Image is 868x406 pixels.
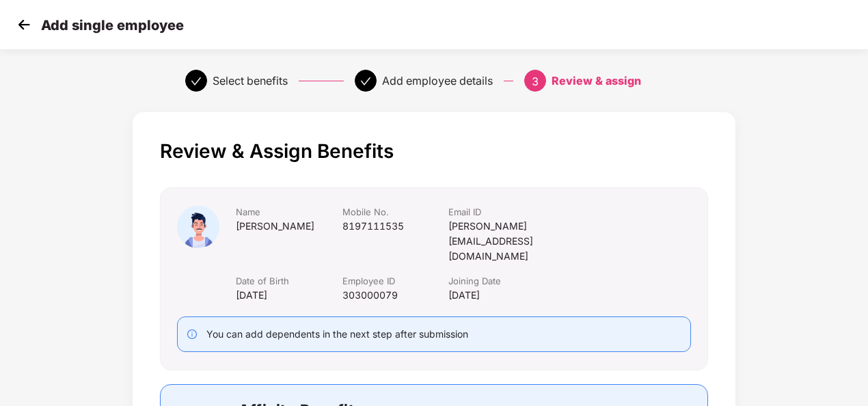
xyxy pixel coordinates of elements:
div: 8197111535 [342,219,449,234]
div: Select benefits [213,70,288,92]
div: Name [236,206,342,219]
div: Employee ID [342,275,449,288]
div: Review & assign [552,70,641,92]
span: info-circle [187,329,197,339]
div: [PERSON_NAME] [236,219,342,234]
div: 303000079 [342,288,449,303]
p: Add single employee [41,17,184,33]
div: Joining Date [448,275,591,288]
div: Add employee details [382,70,493,92]
span: check [191,76,202,87]
div: Date of Birth [236,275,342,288]
img: icon [177,206,219,248]
div: Email ID [448,206,591,219]
span: You can add dependents in the next step after submission [206,328,468,340]
span: 3 [532,75,539,88]
img: svg+xml;base64,PHN2ZyB4bWxucz0iaHR0cDovL3d3dy53My5vcmcvMjAwMC9zdmciIHdpZHRoPSIzMCIgaGVpZ2h0PSIzMC... [14,14,34,35]
div: Mobile No. [342,206,449,219]
span: check [360,76,371,87]
div: [DATE] [236,288,342,303]
div: [DATE] [448,288,591,303]
p: Review & Assign Benefits [160,139,708,163]
div: [PERSON_NAME][EMAIL_ADDRESS][DOMAIN_NAME] [448,219,591,264]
